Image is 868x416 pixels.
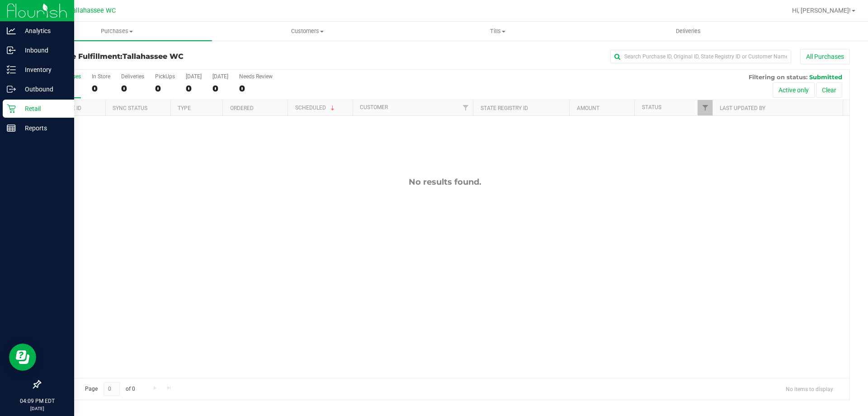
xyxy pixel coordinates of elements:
div: 0 [92,83,110,94]
button: Clear [816,82,842,98]
a: Status [642,104,661,110]
div: 0 [121,83,144,94]
span: Submitted [809,73,842,81]
div: PickUps [155,73,175,80]
p: Inventory [16,64,70,75]
div: Deliveries [121,73,144,80]
a: State Registry ID [481,105,528,111]
a: Filter [458,100,473,115]
div: No results found. [40,177,849,187]
a: Sync Status [113,105,147,111]
p: Retail [16,103,70,114]
p: Inbound [16,45,70,56]
p: [DATE] [4,405,70,412]
span: Filtering on status: [749,73,807,81]
inline-svg: Reports [7,124,16,133]
span: Tallahassee WC [123,52,184,61]
a: Scheduled [295,105,336,111]
p: Outbound [16,84,70,95]
inline-svg: Inbound [7,46,16,55]
div: 0 [239,83,273,94]
span: Customers [212,27,402,35]
span: Deliveries [664,27,713,35]
a: Amount [577,105,599,111]
div: [DATE] [212,73,228,80]
a: Last Updated By [720,105,765,111]
a: Deliveries [593,22,783,41]
p: Analytics [16,25,70,36]
span: Page of 0 [77,382,142,396]
iframe: Resource center [9,344,36,371]
div: 0 [212,83,228,94]
a: Type [178,105,191,111]
span: Purchases [22,27,212,35]
div: In Store [92,73,110,80]
div: 0 [186,83,202,94]
button: Active only [773,82,815,98]
a: Purchases [22,22,212,41]
div: Needs Review [239,73,273,80]
a: Customer [360,104,388,110]
inline-svg: Analytics [7,26,16,35]
span: Tills [403,27,592,35]
inline-svg: Retail [7,104,16,113]
button: All Purchases [800,49,850,64]
a: Customers [212,22,402,41]
inline-svg: Outbound [7,85,16,94]
inline-svg: Inventory [7,65,16,74]
div: [DATE] [186,73,202,80]
span: No items to display [778,382,840,396]
p: Reports [16,123,70,134]
span: Tallahassee WC [69,7,116,14]
a: Filter [698,100,712,115]
h3: Purchase Fulfillment: [40,53,310,61]
div: 0 [155,83,175,94]
a: Tills [402,22,593,41]
a: Ordered [230,105,254,111]
input: Search Purchase ID, Original ID, State Registry ID or Customer Name... [610,50,791,63]
p: 04:09 PM EDT [4,397,70,405]
span: Hi, [PERSON_NAME]! [792,7,851,14]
